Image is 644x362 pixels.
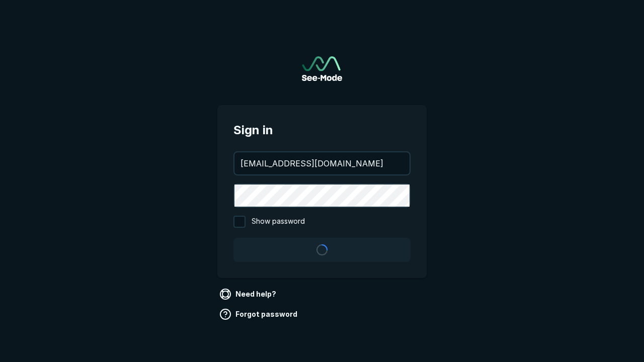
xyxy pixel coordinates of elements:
a: Need help? [217,286,280,302]
a: Forgot password [217,306,301,322]
span: Show password [252,216,305,228]
a: Go to sign in [302,56,342,81]
input: your@email.com [234,152,410,174]
span: Sign in [233,121,411,139]
img: See-Mode Logo [302,56,342,81]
